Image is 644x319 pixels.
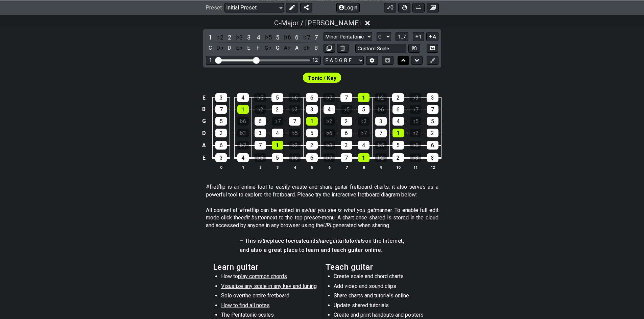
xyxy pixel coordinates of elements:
[237,129,249,137] div: ♭3
[241,214,267,221] em: edit button
[200,139,208,152] td: A
[255,153,266,162] div: ♭5
[398,56,409,65] button: Move up
[244,292,289,299] span: the entire fretboard
[221,273,317,282] li: How to
[323,93,335,102] div: ♭7
[341,141,352,150] div: 3
[302,44,311,53] div: toggle pitch class
[274,19,361,27] span: C - Major / [PERSON_NAME]
[200,151,208,164] td: E
[221,283,317,289] span: Visualize any scale in any key and tuning
[237,153,249,162] div: 4
[292,33,301,42] div: toggle scale degree
[358,105,369,114] div: 5
[252,164,269,171] th: 2
[334,302,430,311] li: Update shared tutorials
[286,164,303,171] th: 4
[308,73,336,83] span: First enable full edit mode to edit
[382,56,393,65] button: Toggle horizontal chord view
[358,153,369,162] div: 1
[221,292,317,301] li: Solo over
[273,44,282,53] div: toggle pitch class
[396,32,408,41] button: 1..7
[255,141,266,150] div: 7
[221,302,270,309] span: How to find all notes
[225,33,234,42] div: toggle scale degree
[427,129,438,137] div: 2
[286,3,298,12] button: Edit Preset
[254,93,266,102] div: ♭5
[407,164,424,171] th: 11
[324,153,335,162] div: ♭7
[358,129,369,137] div: ♭7
[392,105,404,114] div: 6
[200,127,208,139] td: D
[341,129,352,137] div: 6
[237,105,249,114] div: 1
[238,273,287,280] span: play common chords
[283,44,292,53] div: toggle pitch class
[392,153,404,162] div: 2
[213,263,319,271] h2: Learn guitar
[215,93,227,102] div: 3
[344,238,365,244] em: tutorials
[409,93,421,102] div: ♭3
[340,93,352,102] div: 7
[427,3,439,12] button: Create image
[392,141,404,150] div: 5
[206,33,215,42] div: toggle scale degree
[306,141,318,150] div: 2
[289,141,301,150] div: ♭2
[215,153,227,162] div: 3
[384,3,396,12] button: 0
[358,141,369,150] div: 4
[206,183,438,198] p: #fretflip is an online tool to easily create and share guitar fretboard charts, it also serves as...
[377,32,391,41] select: Tonic/Root
[272,153,283,162] div: 5
[413,32,424,41] button: 1
[341,153,352,162] div: 7
[272,117,283,126] div: ♭7
[206,44,215,53] div: toggle pitch class
[375,93,387,102] div: ♭2
[213,164,230,171] th: 0
[334,283,430,292] li: Add video and sound clips
[264,33,272,42] div: toggle scale degree
[324,105,335,114] div: 4
[289,117,301,126] div: 7
[306,153,318,162] div: 6
[244,44,253,53] div: toggle pitch class
[375,117,387,126] div: 3
[255,117,266,126] div: 6
[412,3,425,12] button: Print
[254,44,263,53] div: toggle pitch class
[240,237,404,245] h4: – This is place to and guitar on the Internet,
[255,129,266,137] div: 3
[224,3,284,12] select: Preset
[358,93,369,102] div: 1
[272,141,283,150] div: 1
[215,129,227,137] div: 2
[375,141,387,150] div: ♭5
[392,129,404,137] div: 1
[338,164,355,171] th: 7
[302,33,311,42] div: toggle scale degree
[234,164,252,171] th: 1
[324,117,335,126] div: ♭2
[254,33,263,42] div: toggle scale degree
[411,56,423,65] button: Move down
[269,164,286,171] th: 3
[209,57,212,63] div: 1
[427,56,438,65] button: First click edit preset to enable marker editing
[306,117,318,126] div: 1
[398,34,406,40] span: 1..7
[272,129,283,137] div: 4
[200,115,208,127] td: G
[427,93,438,102] div: 3
[316,238,329,244] em: share
[337,44,349,53] button: Delete
[341,117,352,126] div: 2
[410,141,421,150] div: ♭6
[306,93,318,102] div: 6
